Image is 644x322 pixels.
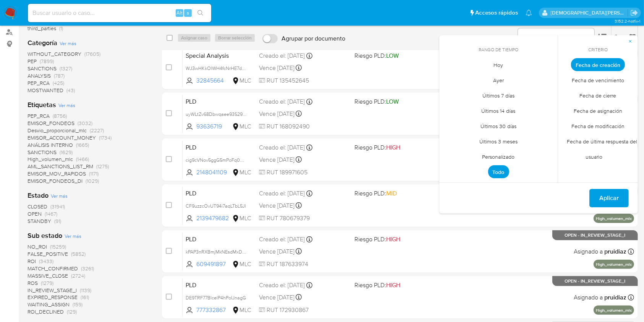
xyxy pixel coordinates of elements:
[630,9,638,17] a: Salir
[551,9,628,16] p: cristian.porley@mercadolibre.com
[526,10,532,16] a: Notificaciones
[193,8,208,18] button: search-icon
[615,18,640,24] span: 3.152.2-hotfix-1
[28,8,211,18] input: Buscar usuario o caso...
[176,9,183,16] span: Alt
[475,9,518,17] span: Accesos rápidos
[187,9,189,16] span: s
